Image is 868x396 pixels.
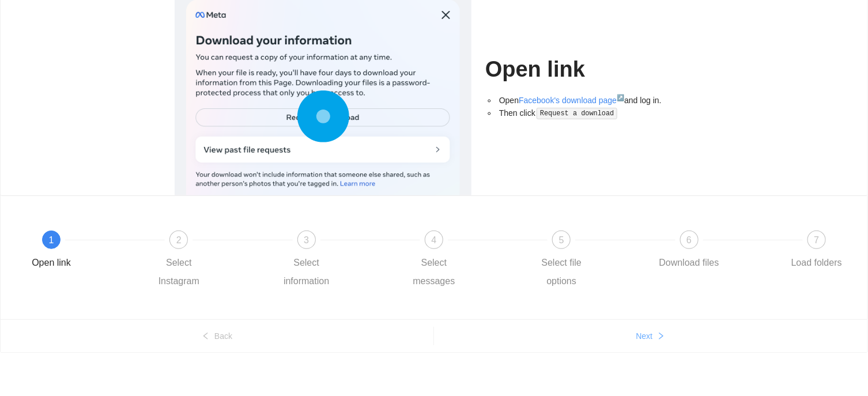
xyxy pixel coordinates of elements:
[401,254,467,291] div: Select messages
[519,96,624,105] a: Facebook's download page↗
[528,254,595,291] div: Select file options
[145,231,273,291] div: 2Select Instagram
[528,231,655,291] div: 5Select file options
[273,254,340,291] div: Select information
[273,231,401,291] div: 3Select information
[497,107,693,120] li: Then click
[617,94,624,101] sup: ↗
[434,327,867,345] button: Nextright
[659,254,719,272] div: Download files
[497,94,693,107] li: Open and log in.
[49,235,54,245] span: 1
[32,254,71,272] div: Open link
[783,231,850,272] div: 7Load folders
[686,235,692,245] span: 6
[432,235,437,245] span: 4
[176,235,182,245] span: 2
[304,235,309,245] span: 3
[814,235,820,245] span: 7
[401,231,528,291] div: 4Select messages
[18,231,145,272] div: 1Open link
[636,330,653,342] span: Next
[1,327,433,345] button: leftBack
[485,56,693,83] h1: Open link
[559,235,564,245] span: 5
[145,254,212,291] div: Select Instagram
[791,254,842,272] div: Load folders
[537,108,617,119] code: Request a download
[657,332,665,341] span: right
[656,231,783,272] div: 6Download files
